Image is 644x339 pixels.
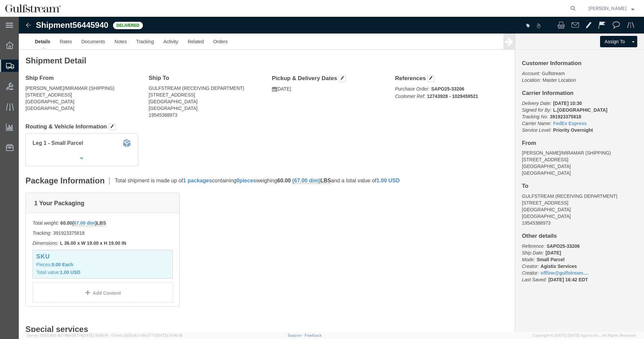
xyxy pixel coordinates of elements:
[305,333,322,337] a: Feedback
[156,333,182,337] span: [DATE] 10:40:19
[82,333,108,337] span: [DATE] 10:56:16
[111,333,182,337] span: Client: 2025.16.0-8fc0770
[588,5,627,12] span: Jene Middleton
[588,4,635,12] button: [PERSON_NAME]
[288,333,305,337] a: Support
[533,333,636,338] span: Copyright © [DATE]-[DATE] Agistix Inc., All Rights Reserved
[27,333,108,337] span: Server: 2025.16.0-82789e55714
[19,17,644,332] iframe: FS Legacy Container
[5,3,61,13] img: logo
